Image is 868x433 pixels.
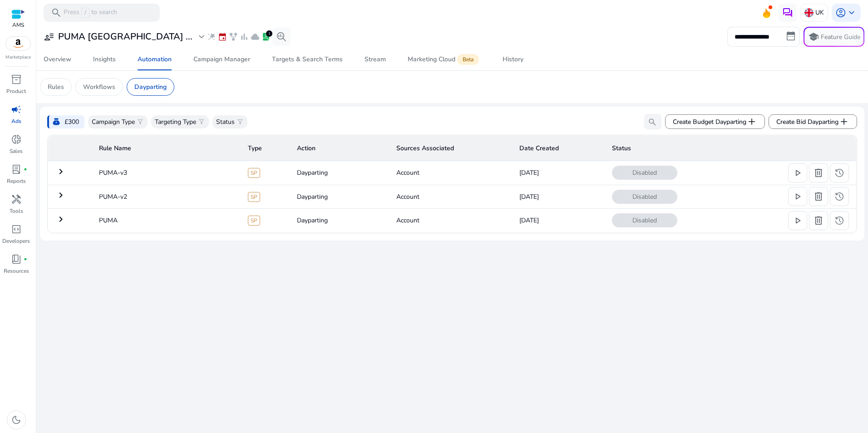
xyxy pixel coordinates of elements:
th: Rule Name [92,136,241,161]
span: SP [248,168,260,178]
span: filter_alt [237,118,244,125]
td: PUMA [92,209,241,232]
button: schoolFeature Guide [804,27,864,47]
button: delete [809,163,828,182]
span: campaign [11,104,22,115]
span: book_4 [11,254,22,265]
p: Tools [10,207,23,215]
p: Campaign Type [92,117,135,127]
p: Status [216,117,235,127]
div: Stream [365,56,386,63]
span: inventory_2 [11,74,22,85]
span: handyman [11,194,22,205]
span: history [834,215,845,226]
span: Disabled [612,190,677,204]
p: Press to search [64,8,117,18]
button: Create Bid Daypartingadd [769,114,857,129]
span: filter_alt [198,118,205,125]
span: / [81,8,89,18]
span: lab_profile [261,32,271,41]
button: history [830,187,849,206]
p: Workflows [83,82,115,92]
span: add [746,116,757,127]
p: £300 [64,117,79,127]
td: Dayparting [290,185,389,208]
p: Product [6,87,26,95]
span: dark_mode [11,414,22,425]
span: family_history [229,32,238,41]
td: Dayparting [290,209,389,232]
p: AMS [11,21,25,29]
span: search [648,118,657,127]
span: cloud [251,32,260,41]
td: PUMA-v2 [92,185,241,208]
p: Ads [11,117,21,125]
span: user_attributes [44,31,54,42]
button: play_arrow [788,163,807,182]
h3: PUMA [GEOGRAPHIC_DATA] ... [58,31,192,42]
th: Sources Associated [389,136,513,161]
span: play_arrow [792,191,803,202]
th: Action [290,136,389,161]
button: delete [809,187,828,206]
span: wand_stars [207,32,216,41]
span: search [51,7,62,18]
span: Create Bid Dayparting [776,116,849,127]
div: Insights [93,56,116,63]
button: play_arrow [788,211,807,230]
button: Create Budget Daypartingadd [665,114,765,129]
td: [DATE] [512,185,604,208]
span: Create Budget Dayparting [673,116,757,127]
td: [DATE] [512,209,604,232]
td: Account [389,161,513,185]
span: expand_more [196,31,207,42]
button: search_insights [272,28,291,46]
div: Overview [44,56,71,63]
p: Developers [2,237,30,245]
span: school [808,31,819,42]
span: fiber_manual_record [24,257,27,261]
span: play_arrow [792,215,803,226]
p: Marketplace [5,54,31,61]
span: account_circle [835,7,846,18]
span: lab_profile [11,164,22,175]
span: search_insights [276,31,287,42]
span: fiber_manual_record [24,167,27,171]
p: Feature Guide [821,33,860,42]
p: Reports [7,177,26,185]
span: code_blocks [11,224,22,235]
span: SP [248,216,260,226]
th: Status [605,136,857,161]
span: play_arrow [792,167,803,178]
p: Rules [48,82,64,92]
span: add [838,116,849,127]
p: Targeting Type [155,117,196,127]
span: delete [813,215,824,226]
span: money_bag [52,117,61,126]
p: Sales [10,147,23,155]
button: delete [809,211,828,230]
span: event [218,32,227,41]
td: Account [389,185,513,208]
th: Type [241,136,290,161]
div: 1 [266,30,272,37]
span: Disabled [612,166,677,180]
button: history [830,211,849,230]
p: Dayparting [134,82,167,92]
span: delete [813,167,824,178]
div: Campaign Manager [193,56,250,63]
span: delete [813,191,824,202]
span: SP [248,192,260,202]
span: filter_alt [137,118,144,125]
span: donut_small [11,134,22,145]
span: history [834,167,845,178]
button: history [830,163,849,182]
td: Dayparting [290,161,389,185]
span: keyboard_arrow_down [846,7,857,18]
span: history [834,191,845,202]
mat-icon: keyboard_arrow_right [55,214,66,225]
mat-icon: keyboard_arrow_right [55,166,66,177]
mat-icon: keyboard_arrow_right [55,190,66,201]
img: amazon.svg [6,37,30,50]
span: Beta [457,54,479,65]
